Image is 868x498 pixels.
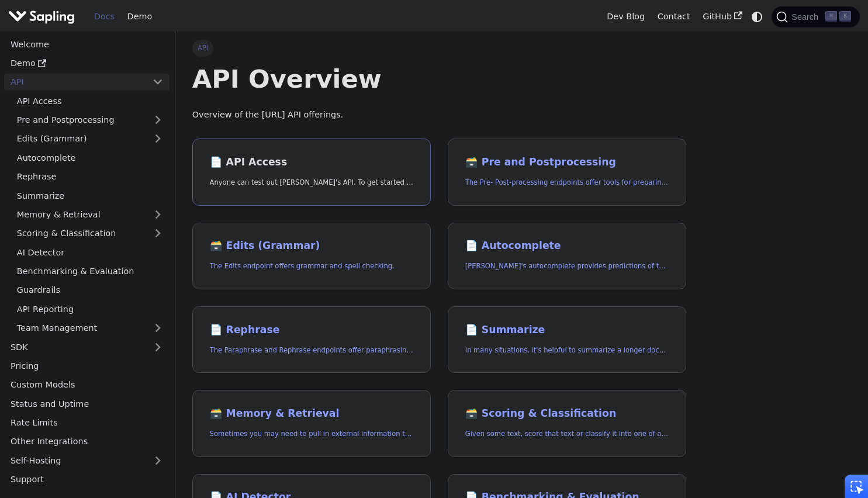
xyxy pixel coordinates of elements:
[4,471,170,488] a: Support
[210,156,414,169] h2: API Access
[11,168,170,185] a: Rephrase
[11,92,170,109] a: API Access
[4,452,170,469] a: Self-Hosting
[192,40,214,56] span: API
[88,8,121,26] a: Docs
[4,55,170,72] a: Demo
[210,407,414,420] h2: Memory & Retrieval
[465,345,669,356] p: In many situations, it's helpful to summarize a longer document into a shorter, more easily diges...
[146,74,170,91] button: Collapse sidebar category 'API'
[448,223,686,290] a: 📄️ Autocomplete[PERSON_NAME]'s autocomplete provides predictions of the next few characters or words
[448,139,686,206] a: 🗃️ Pre and PostprocessingThe Pre- Post-processing endpoints offer tools for preparing your text d...
[696,8,748,26] a: GitHub
[210,324,414,337] h2: Rephrase
[4,36,170,53] a: Welcome
[11,300,170,317] a: API Reporting
[4,395,170,412] a: Status and Uptime
[448,390,686,457] a: 🗃️ Scoring & ClassificationGiven some text, score that text or classify it into one of a set of p...
[772,6,859,27] button: Search (Command+K)
[465,261,669,272] p: Sapling's autocomplete provides predictions of the next few characters or words
[4,376,170,393] a: Custom Models
[11,130,170,147] a: Edits (Grammar)
[121,8,158,26] a: Demo
[749,8,766,25] button: Switch between dark and light mode (currently system mode)
[146,338,170,355] button: Expand sidebar category 'SDK'
[448,306,686,373] a: 📄️ SummarizeIn many situations, it's helpful to summarize a longer document into a shorter, more ...
[192,139,431,206] a: 📄️ API AccessAnyone can test out [PERSON_NAME]'s API. To get started with the API, simply:
[4,433,170,450] a: Other Integrations
[4,414,170,431] a: Rate Limits
[192,390,431,457] a: 🗃️ Memory & RetrievalSometimes you may need to pull in external information that doesn't fit in t...
[11,282,170,299] a: Guardrails
[210,345,414,356] p: The Paraphrase and Rephrase endpoints offer paraphrasing for particular styles.
[4,74,146,91] a: API
[210,177,414,188] p: Anyone can test out Sapling's API. To get started with the API, simply:
[192,306,431,373] a: 📄️ RephraseThe Paraphrase and Rephrase endpoints offer paraphrasing for particular styles.
[465,156,669,169] h2: Pre and Postprocessing
[210,240,414,253] h2: Edits (Grammar)
[11,149,170,166] a: Autocomplete
[11,206,170,223] a: Memory & Retrieval
[4,358,170,375] a: Pricing
[839,11,851,22] kbd: K
[465,324,669,337] h2: Summarize
[651,8,697,26] a: Contact
[192,40,687,56] nav: Breadcrumbs
[465,177,669,188] p: The Pre- Post-processing endpoints offer tools for preparing your text data for ingestation as we...
[11,187,170,204] a: Summarize
[465,240,669,253] h2: Autocomplete
[465,428,669,440] p: Given some text, score that text or classify it into one of a set of pre-specified categories.
[192,223,431,290] a: 🗃️ Edits (Grammar)The Edits endpoint offers grammar and spell checking.
[11,112,170,129] a: Pre and Postprocessing
[825,11,837,22] kbd: ⌘
[8,8,79,25] a: Sapling.ai
[11,244,170,261] a: AI Detector
[11,263,170,280] a: Benchmarking & Evaluation
[210,261,414,272] p: The Edits endpoint offers grammar and spell checking.
[465,407,669,420] h2: Scoring & Classification
[600,8,651,26] a: Dev Blog
[192,63,687,95] h1: API Overview
[4,338,146,355] a: SDK
[8,8,75,25] img: Sapling.ai
[788,12,825,22] span: Search
[192,108,687,122] p: Overview of the [URL] API offerings.
[210,428,414,440] p: Sometimes you may need to pull in external information that doesn't fit in the context size of an...
[11,320,170,337] a: Team Management
[11,225,170,242] a: Scoring & Classification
